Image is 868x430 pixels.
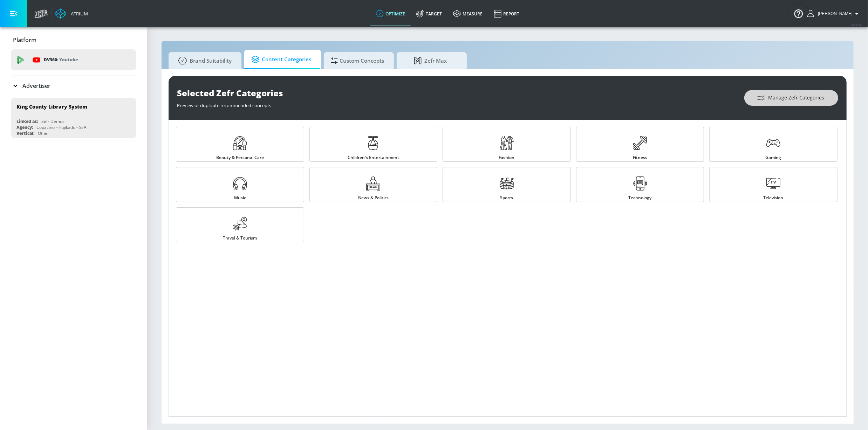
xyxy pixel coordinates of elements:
[309,127,438,162] a: Children's Entertainment
[851,23,861,27] span: v 4.33.5
[443,127,571,162] a: Fashion
[576,127,704,162] a: Fitness
[11,98,136,138] div: King County Library SystemLinked as:Zefr DemosAgency:Copacino + Fujikado - SEAVertical:Other
[177,99,737,109] div: Preview or duplicate recommended concepts
[176,127,304,162] a: Beauty & Personal Care
[55,8,88,19] a: Atrium
[11,76,136,96] div: Advertiser
[348,155,399,160] span: Children's Entertainment
[629,196,652,200] span: Technology
[404,52,457,69] span: Zefr Max
[500,196,513,200] span: Sports
[758,93,824,102] span: Manage Zefr Categories
[41,118,64,124] div: Zefr Demos
[789,4,808,23] button: Open Resource Center
[358,196,389,200] span: News & Politics
[815,11,853,16] span: login as: samantha.yip@zefr.com
[744,90,838,106] button: Manage Zefr Categories
[411,1,447,26] a: Target
[709,167,838,202] a: Television
[16,130,34,136] div: Vertical:
[709,127,838,162] a: Gaming
[216,155,264,160] span: Beauty & Personal Care
[488,1,525,26] a: Report
[766,155,781,160] span: Gaming
[16,118,38,124] div: Linked as:
[59,56,78,63] p: Youtube
[16,103,87,110] div: King County Library System
[176,207,304,242] a: Travel & Tourism
[807,9,861,18] button: [PERSON_NAME]
[176,167,304,202] a: Music
[177,87,737,99] div: Selected Zefr Categories
[499,155,514,160] span: Fashion
[331,52,384,69] span: Custom Concepts
[234,196,246,200] span: Music
[16,124,33,130] div: Agency:
[22,82,50,90] p: Advertiser
[764,196,784,200] span: Television
[11,49,136,70] div: DV360: Youtube
[447,1,488,26] a: measure
[11,30,136,50] div: Platform
[633,155,647,160] span: Fitness
[38,130,49,136] div: Other
[370,1,411,26] a: optimize
[443,167,571,202] a: Sports
[176,52,232,69] span: Brand Suitability
[68,11,88,17] div: Atrium
[36,124,87,130] div: Copacino + Fujikado - SEA
[223,236,257,240] span: Travel & Tourism
[251,51,311,68] span: Content Categories
[44,56,78,64] p: DV360:
[576,167,704,202] a: Technology
[13,36,36,44] p: Platform
[309,167,438,202] a: News & Politics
